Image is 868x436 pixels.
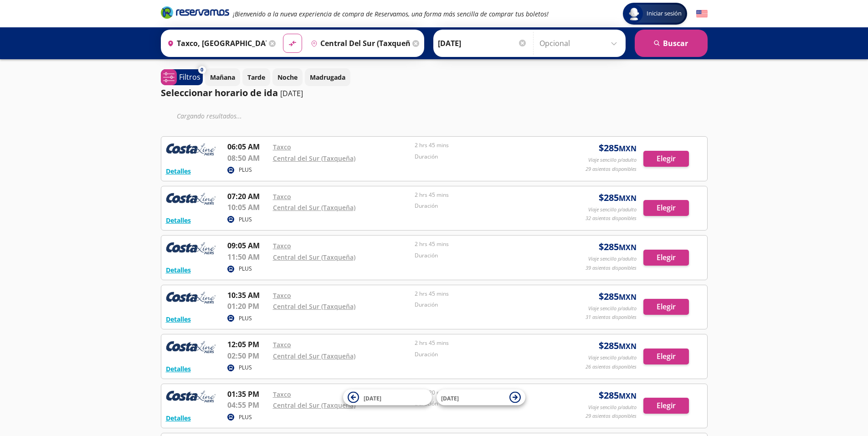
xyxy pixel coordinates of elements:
em: ¡Bienvenido a la nueva experiencia de compra de Reservamos, una forma más sencilla de comprar tus... [233,10,549,18]
p: Viaje sencillo p/adulto [588,305,637,313]
p: Duración [415,153,552,161]
p: 10:05 AM [227,202,268,213]
button: Madrugada [305,68,350,86]
p: Viaje sencillo p/adulto [588,354,637,362]
p: Mañana [210,72,235,82]
button: [DATE] [343,390,432,405]
button: Elegir [643,200,689,216]
button: Noche [272,68,303,86]
a: Taxco [273,143,291,151]
small: MXN [619,341,637,351]
p: PLUS [239,314,252,323]
p: Tarde [247,72,265,82]
img: RESERVAMOS [166,141,216,159]
a: Taxco [273,291,291,300]
p: 06:05 AM [227,141,268,152]
button: Detalles [166,413,191,423]
button: Elegir [643,151,689,167]
a: Brand Logo [161,5,229,22]
button: Detalles [166,314,191,324]
p: 31 asientos disponibles [586,313,637,321]
a: Taxco [273,390,291,399]
p: Noche [277,72,298,82]
p: 09:05 AM [227,240,268,251]
p: 2 hrs 45 mins [415,191,552,199]
p: 3 hrs 20 mins [415,389,552,397]
a: Central del Sur (Taxqueña) [273,401,355,410]
p: Duración [415,251,552,260]
span: $ 285 [599,389,637,402]
input: Elegir Fecha [438,32,527,55]
p: 01:20 PM [227,301,268,312]
p: Duración [415,301,552,309]
small: MXN [619,391,637,401]
button: Tarde [242,68,270,86]
span: Iniciar sesión [643,9,685,18]
input: Buscar Destino [307,32,410,55]
img: RESERVAMOS [166,240,216,258]
p: Filtros [179,72,200,82]
p: 04:55 PM [227,400,268,410]
button: English [696,8,708,20]
small: MXN [619,193,637,203]
p: Duración [415,202,552,210]
span: [DATE] [364,394,381,402]
p: 07:20 AM [227,191,268,202]
small: MXN [619,292,637,302]
p: 29 asientos disponibles [586,412,637,420]
p: PLUS [239,364,252,372]
input: Opcional [539,32,621,55]
p: PLUS [239,413,252,421]
span: $ 285 [599,339,637,353]
p: Madrugada [310,72,345,82]
a: Central del Sur (Taxqueña) [273,302,355,311]
a: Central del Sur (Taxqueña) [273,352,355,360]
button: Elegir [643,299,689,315]
span: [DATE] [441,394,459,402]
a: Central del Sur (Taxqueña) [273,154,355,163]
p: 12:05 PM [227,339,268,350]
img: RESERVAMOS [166,290,216,308]
p: 32 asientos disponibles [586,215,637,222]
button: Elegir [643,398,689,414]
p: 39 asientos disponibles [586,264,637,272]
span: $ 285 [599,290,637,303]
button: Detalles [166,215,191,225]
a: Taxco [273,241,291,250]
p: PLUS [239,166,252,174]
a: Taxco [273,340,291,349]
button: Buscar [635,30,708,57]
span: $ 285 [599,141,637,155]
p: Viaje sencillo p/adulto [588,404,637,411]
a: Central del Sur (Taxqueña) [273,253,355,262]
small: MXN [619,144,637,154]
p: 01:35 PM [227,389,268,400]
button: Mañana [205,68,240,86]
p: 11:50 AM [227,251,268,262]
p: 2 hrs 45 mins [415,141,552,149]
button: Detalles [166,364,191,374]
span: $ 285 [599,240,637,254]
p: 2 hrs 45 mins [415,290,552,298]
span: 0 [200,66,203,74]
button: Detalles [166,265,191,275]
a: Central del Sur (Taxqueña) [273,203,355,212]
p: [DATE] [280,88,303,99]
small: MXN [619,242,637,252]
img: RESERVAMOS [166,339,216,357]
button: 0Filtros [161,69,203,85]
p: 29 asientos disponibles [586,165,637,173]
button: [DATE] [437,390,525,405]
span: $ 285 [599,191,637,205]
i: Brand Logo [161,5,229,19]
p: Viaje sencillo p/adulto [588,156,637,164]
input: Buscar Origen [164,32,267,55]
img: RESERVAMOS [166,389,216,407]
img: RESERVAMOS [166,191,216,209]
p: 02:50 PM [227,350,268,361]
p: 2 hrs 45 mins [415,240,552,248]
p: Duración [415,350,552,359]
p: 10:35 AM [227,290,268,301]
p: Viaje sencillo p/adulto [588,206,637,214]
p: PLUS [239,265,252,273]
